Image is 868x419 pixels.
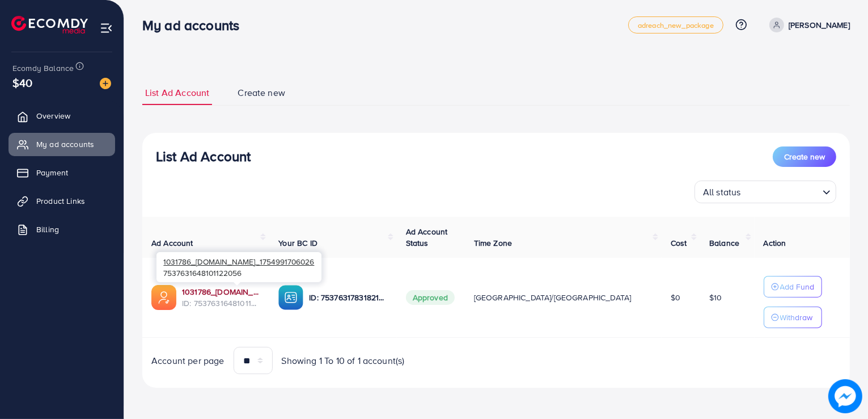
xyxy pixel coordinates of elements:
[156,148,251,165] h3: List Ad Account
[11,16,88,33] img: logo
[156,252,321,282] div: 7537631648101122056
[406,290,455,305] span: Approved
[151,285,176,310] img: ic-ads-acc.e4c84228.svg
[36,110,70,121] span: Overview
[282,354,405,367] span: Showing 1 To 10 of 1 account(s)
[638,22,714,29] span: adreach_new_package
[100,22,113,35] img: menu
[36,139,94,150] span: My ad accounts
[36,224,59,235] span: Billing
[36,167,68,178] span: Payment
[831,382,860,411] img: image
[780,311,813,324] p: Withdraw
[278,285,303,310] img: ic-ba-acc.ded83a64.svg
[474,237,512,249] span: Time Zone
[151,354,225,367] span: Account per page
[100,78,111,89] img: image
[406,226,448,249] span: Ad Account Status
[709,237,739,249] span: Balance
[9,161,115,184] a: Payment
[145,86,209,99] span: List Ad Account
[12,62,74,74] span: Ecomdy Balance
[151,237,193,249] span: Ad Account
[628,16,723,33] a: adreach_new_package
[784,151,825,162] span: Create new
[9,218,115,241] a: Billing
[12,74,32,91] span: $40
[671,237,687,249] span: Cost
[309,291,387,304] p: ID: 7537631783182123024
[182,298,260,309] span: ID: 7537631648101122056
[764,307,822,328] button: Withdraw
[780,280,815,294] p: Add Fund
[9,133,115,156] a: My ad accounts
[789,18,850,32] p: [PERSON_NAME]
[474,292,632,303] span: [GEOGRAPHIC_DATA]/[GEOGRAPHIC_DATA]
[744,182,818,200] input: Search for option
[764,237,786,249] span: Action
[9,190,115,212] a: Product Links
[709,292,722,303] span: $10
[238,86,285,99] span: Create new
[36,195,85,207] span: Product Links
[182,286,260,298] a: 1031786_[DOMAIN_NAME]_1754991706026
[695,181,836,203] div: Search for option
[671,292,680,303] span: $0
[773,146,836,167] button: Create new
[764,276,822,298] button: Add Fund
[142,17,248,33] h3: My ad accounts
[701,184,743,200] span: All status
[278,237,317,249] span: Your BC ID
[765,18,850,32] a: [PERSON_NAME]
[9,104,115,127] a: Overview
[163,256,314,267] span: 1031786_[DOMAIN_NAME]_1754991706026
